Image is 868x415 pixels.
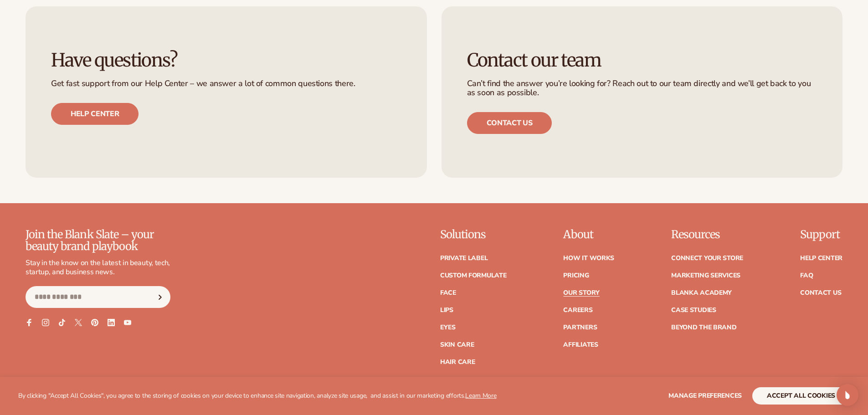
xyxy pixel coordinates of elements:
h3: Contact our team [467,50,817,70]
a: Skin Care [440,342,474,348]
a: Custom formulate [440,272,507,279]
a: Case Studies [671,307,716,313]
p: Get fast support from our Help Center – we answer a lot of common questions there. [51,79,401,88]
button: Subscribe [150,286,170,308]
a: Our Story [563,290,599,296]
div: Open Intercom Messenger [837,384,858,406]
p: Resources [671,229,743,241]
button: Manage preferences [668,387,742,405]
a: Connect your store [671,255,743,261]
a: Beyond the brand [671,324,737,331]
p: Can’t find the answer you’re looking for? Reach out to our team directly and we’ll get back to yo... [467,79,817,97]
a: Careers [563,307,592,313]
p: Solutions [440,229,507,241]
a: Pricing [563,272,589,279]
button: accept all cookies [752,387,850,405]
h3: Have questions? [51,50,401,70]
p: About [563,229,614,241]
a: How It Works [563,255,614,261]
a: FAQ [800,272,813,279]
p: Join the Blank Slate – your beauty brand playbook [26,229,170,253]
a: Blanka Academy [671,290,732,296]
p: Stay in the know on the latest in beauty, tech, startup, and business news. [26,258,170,277]
a: Face [440,290,456,296]
a: Marketing services [671,272,740,279]
a: Hair Care [440,359,475,365]
a: Contact Us [800,290,841,296]
a: Eyes [440,324,456,331]
a: Help Center [800,255,842,261]
span: Manage preferences [668,391,742,400]
a: Affiliates [563,342,598,348]
a: Private label [440,255,488,261]
a: Lips [440,307,453,313]
p: Support [800,229,842,241]
a: Help center [51,103,139,125]
a: Contact us [467,112,552,134]
a: Partners [563,324,597,331]
p: By clicking "Accept All Cookies", you agree to the storing of cookies on your device to enhance s... [18,392,497,400]
a: Learn More [465,391,496,400]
